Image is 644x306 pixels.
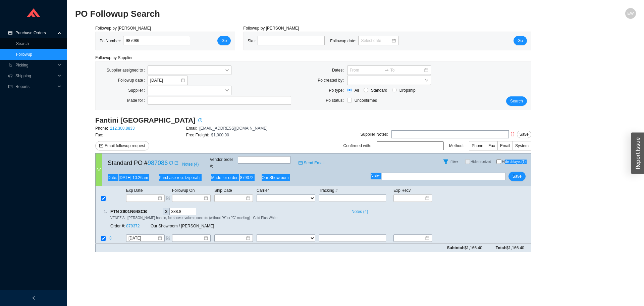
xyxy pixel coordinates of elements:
label: Po created by: [318,76,347,85]
h3: Fantini [GEOGRAPHIC_DATA] [95,116,196,125]
span: down [97,167,101,172]
div: Confirmed with: Method: [343,141,531,150]
span: Save [520,131,529,138]
span: Notes ( 4 ) [182,161,199,168]
a: Search [16,41,29,46]
span: All [352,87,362,94]
span: Subtotal: [447,245,482,251]
span: Our Showroom / [PERSON_NAME] [151,224,214,229]
span: VENEZIA - [PERSON_NAME] handle, for shower volume controls (without "H" or "C" marking) - Gold Pl... [110,216,277,220]
span: [DATE] 10:26am [119,174,148,181]
label: Dates: [332,65,347,75]
span: Purchase rep: [159,174,184,181]
button: Search [506,96,527,106]
span: Reports [15,81,56,92]
div: Copy [148,208,153,215]
span: Phone: [95,126,108,131]
input: Hide received [465,159,470,164]
span: Picking [15,60,56,71]
button: Save [508,172,526,181]
span: Email followup request [105,142,145,149]
input: 9/26/2025 [128,235,157,242]
span: Email: [186,126,197,131]
a: 879372 [126,224,140,229]
h2: PO Followup Search [75,8,496,20]
span: Made for order: [211,175,239,180]
span: Followup On [172,188,195,193]
span: Standard [368,87,390,94]
button: mailEmail followup request [95,141,149,150]
span: Followup by [PERSON_NAME] [243,26,299,31]
button: info-circle [196,116,205,125]
span: to [384,68,389,73]
span: FTN 2901N648CB [110,208,153,215]
span: Purchase Orders [15,28,56,38]
button: Go [217,36,231,45]
span: Phone [472,143,483,148]
span: Tracking # [319,188,338,193]
button: Notes (4) [348,208,368,213]
input: From [350,67,383,74]
div: 1 . [96,208,107,215]
span: Free Freight: [186,133,209,137]
label: Po status: [326,96,347,105]
span: Email [500,143,510,148]
span: Go [518,37,523,44]
span: Search [510,98,523,104]
div: Sku: Followup date: [248,36,404,46]
a: Followup [16,52,32,57]
span: Hide delayed (1) [502,160,526,164]
button: Save [517,131,531,138]
span: Hide received [471,160,491,164]
span: Followup by [PERSON_NAME] [95,26,151,31]
span: form [166,236,170,241]
span: $1,166.40 [464,246,482,250]
label: Supplier assigned to [107,65,148,75]
span: tziporahj [185,174,200,181]
span: Save [513,173,522,180]
span: Our Showroom [262,174,289,181]
label: Followup date: [118,76,148,85]
a: mailSend Email [299,160,324,166]
span: left [32,296,36,300]
span: Standard PO # [108,158,168,168]
label: Supplier: [128,86,147,95]
span: Fax: [95,133,103,137]
span: 3 [109,236,113,241]
span: Fax [488,143,495,148]
span: mail [99,144,103,148]
span: Date: [108,174,117,181]
a: 212.308.8833 [110,126,135,131]
span: credit-card [8,31,13,35]
button: Go [514,36,527,45]
span: Exp Date [126,188,143,193]
a: 879372 [240,175,254,180]
span: $1,900.00 [211,133,229,137]
label: Made for: [127,96,148,105]
span: Notes ( 4 ) [352,208,368,215]
span: mail [299,161,303,165]
div: Copy [169,160,173,166]
span: info-circle [196,118,205,122]
button: delete [509,129,516,139]
span: delete [509,132,516,136]
input: Hide delayed(1) [496,159,501,164]
div: Po Number: [100,36,196,46]
span: export [174,161,178,165]
a: 987086 [148,160,168,166]
button: Notes (4) [182,161,199,165]
input: To [390,67,424,74]
span: form [166,196,170,200]
div: $ [163,208,169,215]
span: Followup by Supplier [95,55,132,60]
label: Po type: [329,86,347,95]
span: filter [441,159,451,164]
span: Note : [371,173,380,180]
span: Shipping [15,71,56,81]
span: [EMAIL_ADDRESS][DOMAIN_NAME] [199,126,267,131]
span: fund [8,85,13,89]
input: Select date [361,37,391,44]
span: Exp Recv [393,188,411,193]
span: Go [221,37,227,44]
span: Dropship [397,87,418,94]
